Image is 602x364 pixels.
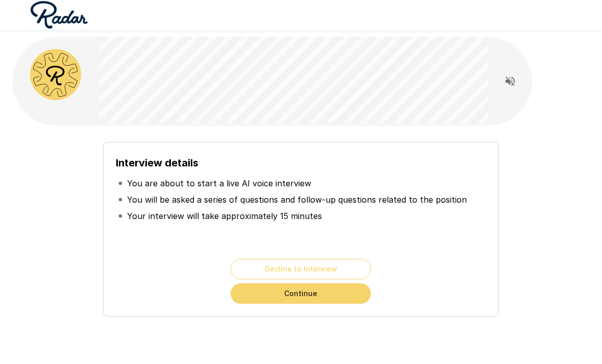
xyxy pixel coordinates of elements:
button: Decline to Interview [231,259,371,279]
b: Interview details [116,157,198,169]
p: You will be asked a series of questions and follow-up questions related to the position [127,193,467,206]
img: radar_avatar.png [30,49,81,100]
p: Your interview will take approximately 15 minutes [127,210,322,222]
button: Read questions aloud [500,71,520,91]
p: You are about to start a live AI voice interview [127,177,311,189]
button: Continue [231,283,371,304]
